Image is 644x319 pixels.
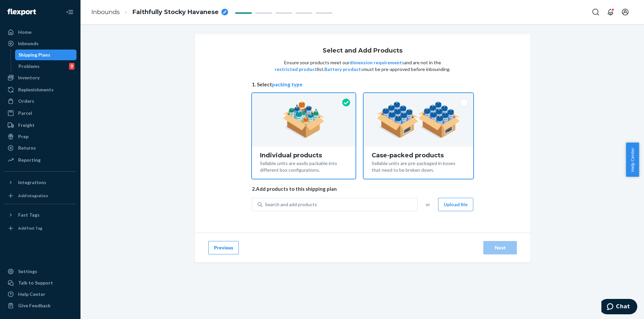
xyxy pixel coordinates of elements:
[4,72,76,83] a: Inventory
[18,212,40,218] div: Fast Tags
[4,300,76,311] button: Give Feedback
[18,133,29,140] div: Prep
[4,266,76,277] a: Settings
[4,177,76,188] button: Integrations
[86,2,233,22] ol: breadcrumbs
[15,50,77,60] a: Shipping Plans
[260,152,347,159] div: Individual products
[18,145,36,151] div: Returns
[4,108,76,118] a: Parcel
[18,122,35,129] div: Freight
[18,98,34,104] div: Orders
[69,63,74,70] div: 9
[601,299,637,316] iframe: Opens a widget where you can chat to one of our agents
[323,48,402,54] h1: Select and Add Products
[18,29,32,35] div: Home
[372,152,465,159] div: Case-packed products
[252,185,473,192] span: 2. Add products to this shipping plan
[18,110,32,116] div: Parcel
[489,244,511,251] div: Next
[483,241,517,254] button: Next
[4,27,76,37] a: Home
[372,159,465,173] div: Sellable units are pre-packaged in boxes that need to be broken down.
[4,96,76,106] a: Orders
[619,5,632,19] button: Open account menu
[272,81,303,88] button: packing type
[377,101,460,138] img: case-pack.59cecea509d18c883b923b81aeac6d0b.png
[18,74,40,81] div: Inventory
[426,201,430,208] span: or
[4,84,76,95] a: Replenishments
[18,193,48,198] div: Add Integration
[265,201,317,208] div: Search and add products
[18,157,41,163] div: Reporting
[604,5,617,19] button: Open notifications
[626,143,639,177] button: Help Center
[208,241,239,254] button: Previous
[4,190,76,201] a: Add Integration
[589,5,602,19] button: Open Search Box
[18,280,53,286] div: Talk to Support
[4,210,76,220] button: Fast Tags
[4,38,76,49] a: Inbounds
[274,59,451,73] p: Ensure your products meet our and are not in the list. must be pre-approved before inbounding.
[18,40,39,47] div: Inbounds
[4,223,76,234] a: Add Fast Tag
[63,5,76,19] button: Close Navigation
[4,277,76,288] button: Talk to Support
[350,59,404,66] button: dimension requirements
[260,159,347,173] div: Sellable units are easily packable into different box configurations.
[132,8,219,17] span: Faithfully Stocky Havanese
[18,179,46,186] div: Integrations
[252,81,473,88] span: 1. Select
[4,120,76,131] a: Freight
[18,225,42,231] div: Add Fast Tag
[18,268,37,275] div: Settings
[4,131,76,142] a: Prep
[438,198,473,211] button: Upload file
[91,8,120,16] a: Inbounds
[18,86,54,93] div: Replenishments
[18,52,50,58] div: Shipping Plans
[18,291,45,298] div: Help Center
[4,289,76,300] a: Help Center
[18,63,40,70] div: Problems
[4,155,76,165] a: Reporting
[15,61,77,72] a: Problems9
[283,101,325,138] img: individual-pack.facf35554cb0f1810c75b2bd6df2d64e.png
[275,66,317,73] button: restricted product
[18,302,51,309] div: Give Feedback
[324,66,363,73] button: Battery products
[7,9,36,15] img: Flexport logo
[4,143,76,153] a: Returns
